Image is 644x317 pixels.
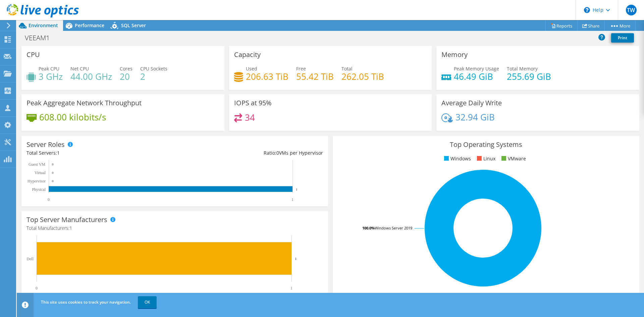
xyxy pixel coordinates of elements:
span: 1 [57,150,60,156]
h4: Total Manufacturers: [26,224,323,232]
h4: 20 [120,73,132,80]
span: TW [626,5,637,15]
span: Net CPU [70,65,89,72]
h3: IOPS at 95% [234,99,272,107]
a: OK [138,296,157,308]
li: VMware [500,155,526,162]
text: 1 [296,188,298,191]
h3: Peak Aggregate Network Throughput [26,99,142,107]
text: Virtual [35,170,46,175]
text: 1 [295,257,297,261]
h4: 32.94 GiB [455,113,495,121]
tspan: Windows Server 2019 [375,225,412,230]
h4: 255.69 GiB [507,73,551,80]
span: Total [341,65,353,72]
text: Guest VM [29,162,45,167]
span: 1 [69,225,72,231]
h3: Top Server Manufacturers [26,216,107,223]
text: 1 [290,286,292,290]
text: 0 [52,179,54,183]
h4: 3 GHz [39,73,63,80]
text: 0 [52,163,54,166]
h4: 262.05 TiB [341,73,384,80]
span: CPU Sockets [140,65,167,72]
span: SQL Server [121,22,146,29]
h1: VEEAM1 [22,34,60,42]
h3: Memory [441,51,468,58]
text: 0 [36,286,38,290]
h4: 55.42 TiB [296,73,334,80]
svg: \n [584,7,590,13]
li: Windows [442,155,471,162]
text: 0 [52,171,54,174]
span: Used [246,65,257,72]
h3: Average Daily Write [441,99,502,107]
text: Dell [26,257,34,261]
span: Peak CPU [39,65,59,72]
text: Physical [32,187,46,192]
span: Total Memory [507,65,538,72]
text: Hypervisor [28,179,46,183]
a: More [604,20,636,31]
h3: Server Roles [26,141,65,148]
a: Reports [545,20,578,31]
h4: 44.00 GHz [70,73,112,80]
span: Cores [120,65,132,72]
h3: Top Operating Systems [338,141,634,148]
tspan: 100.0% [362,225,375,230]
a: Share [577,20,605,31]
a: Print [611,33,634,43]
div: Ratio: VMs per Hypervisor [175,149,323,157]
span: Peak Memory Usage [454,65,499,72]
h4: 206.63 TiB [246,73,288,80]
h4: 46.49 GiB [454,73,499,80]
span: Performance [75,22,104,29]
h4: 608.00 kilobits/s [39,113,106,121]
span: Environment [29,22,58,29]
h3: CPU [26,51,40,58]
h3: Capacity [234,51,261,58]
h4: 2 [140,73,167,80]
span: Free [296,65,306,72]
span: This site uses cookies to track your navigation. [41,299,131,305]
text: 1 [291,197,293,202]
li: Linux [475,155,495,162]
span: 0 [276,150,279,156]
text: 0 [48,197,50,202]
div: Total Servers: [26,149,175,157]
h4: 34 [245,114,255,121]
